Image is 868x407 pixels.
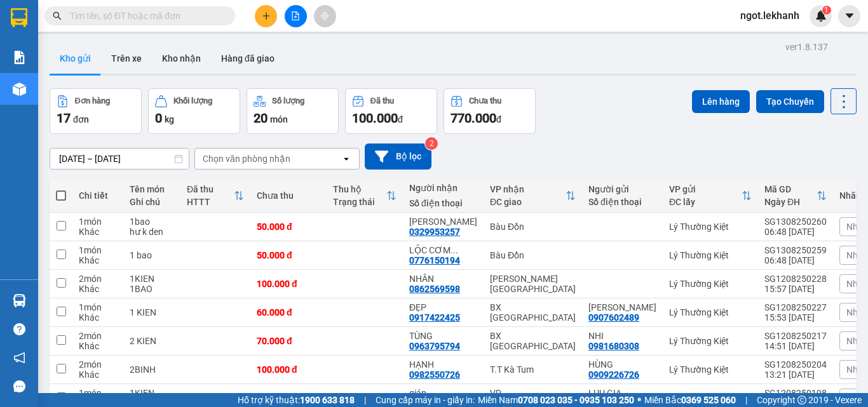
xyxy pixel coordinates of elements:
[13,352,25,364] span: notification
[352,110,398,126] span: 100.000
[764,341,827,351] div: 14:51 [DATE]
[238,393,355,407] span: Hỗ trợ kỹ thuật:
[79,370,117,380] div: Khác
[130,250,174,260] div: 1 bao
[187,197,234,207] div: HTTT
[490,197,566,207] div: ĐC giao
[272,97,304,105] div: Số lượng
[130,227,174,237] div: hư k den
[73,114,89,124] span: đơn
[764,284,827,294] div: 15:57 [DATE]
[588,359,656,370] div: HÙNG
[745,393,747,407] span: |
[314,5,336,27] button: aim
[518,395,634,405] strong: 0708 023 035 - 0935 103 250
[490,331,576,351] div: BX [GEOGRAPHIC_DATA]
[764,184,817,194] div: Mã GD
[409,183,477,193] div: Người nhận
[130,217,174,227] div: 1bao
[669,279,752,289] div: Lý Thường Kiệt
[130,364,174,375] div: 2BINH
[409,388,477,398] div: giáp
[669,250,752,260] div: Lý Thường Kiệt
[79,190,117,201] div: Chi tiết
[257,364,320,375] div: 100.000 đ
[409,284,460,294] div: 0862569598
[469,97,501,105] div: Chưa thu
[490,222,576,232] div: Bàu Đồn
[785,40,828,54] div: ver 1.8.137
[588,331,656,341] div: NHI
[79,227,117,237] div: Khác
[333,197,386,207] div: Trạng thái
[756,90,824,113] button: Tạo Chuyến
[13,380,25,392] span: message
[588,302,656,312] div: TẢN ĐÀ
[409,331,477,341] div: TÙNG
[130,184,174,194] div: Tên món
[50,149,189,169] input: Select a date range.
[764,302,827,312] div: SG1208250227
[130,274,174,294] div: 1KIEN 1BAO
[364,393,366,407] span: |
[155,110,162,126] span: 0
[764,227,827,237] div: 06:48 [DATE]
[669,222,752,232] div: Lý Thường Kiệt
[846,250,868,260] span: Nhãn
[409,302,477,312] div: ĐẸP
[101,43,152,74] button: Trên xe
[409,255,460,265] div: 0776150194
[365,143,431,170] button: Bộ lọc
[846,336,868,346] span: Nhãn
[846,307,868,317] span: Nhãn
[822,6,831,15] sup: 1
[291,11,300,20] span: file-add
[79,245,117,255] div: 1 món
[173,97,212,105] div: Khối lượng
[588,388,656,398] div: LUU GIA
[247,88,339,134] button: Số lượng20món
[490,250,576,260] div: Bàu Đồn
[13,83,26,96] img: warehouse-icon
[130,336,174,346] div: 2 KIEN
[398,114,403,124] span: đ
[370,97,394,105] div: Đã thu
[588,184,656,194] div: Người gửi
[764,255,827,265] div: 06:48 [DATE]
[844,10,855,22] span: caret-down
[669,197,742,207] div: ĐC lấy
[764,274,827,284] div: SG1208250228
[846,364,868,375] span: Nhãn
[79,284,117,294] div: Khác
[797,396,806,404] span: copyright
[496,114,501,124] span: đ
[79,217,117,227] div: 1 món
[257,307,320,317] div: 60.000 đ
[815,10,827,22] img: icon-new-feature
[692,90,750,113] button: Lên hàng
[70,9,220,23] input: Tìm tên, số ĐT hoặc mã đơn
[148,88,240,134] button: Khối lượng0kg
[663,179,758,213] th: Toggle SortBy
[846,279,868,289] span: Nhãn
[669,364,752,375] div: Lý Thường Kiệt
[409,274,477,284] div: NHÂN
[13,323,25,335] span: question-circle
[764,245,827,255] div: SG1308250259
[478,393,634,407] span: Miền Nam
[257,393,320,403] div: 40.000 đ
[425,137,438,150] sup: 2
[257,250,320,260] div: 50.000 đ
[637,397,641,403] span: ⚪️
[409,245,477,255] div: LỘC CƠM LAM
[333,184,386,194] div: Thu hộ
[588,370,639,380] div: 0909226726
[79,274,117,284] div: 2 món
[846,393,868,403] span: Nhãn
[11,8,27,27] img: logo-vxr
[262,11,271,20] span: plus
[79,388,117,398] div: 1 món
[257,279,320,289] div: 100.000 đ
[588,312,639,323] div: 0907602489
[79,359,117,370] div: 2 món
